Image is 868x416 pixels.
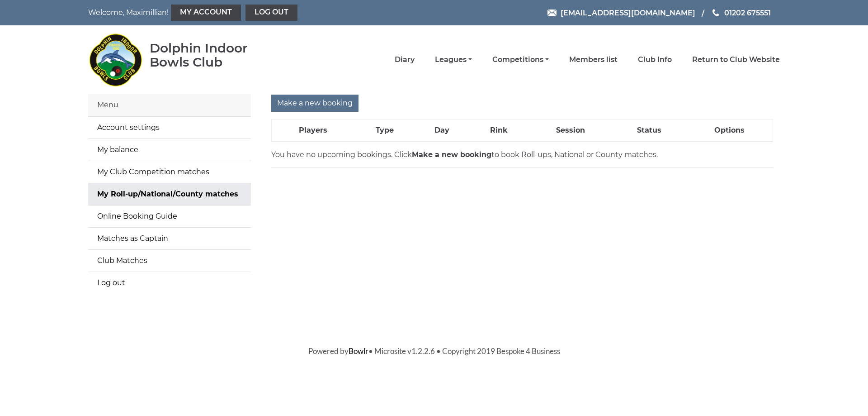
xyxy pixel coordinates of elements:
[569,55,618,65] a: Members list
[245,5,297,21] a: Log out
[547,7,695,19] a: Email [EMAIL_ADDRESS][DOMAIN_NAME]
[88,5,368,21] nav: Welcome, Maximillian!
[349,346,368,356] a: Bowlr
[88,94,251,116] div: Menu
[686,120,773,142] th: Options
[88,206,251,227] a: Online Booking Guide
[638,55,672,65] a: Club Info
[88,272,251,294] a: Log out
[150,41,277,69] div: Dolphin Indoor Bowls Club
[88,139,251,161] a: My balance
[271,149,773,160] p: You have no upcoming bookings. Click to book Roll-ups, National or County matches.
[711,7,771,19] a: Phone us 01202 675551
[88,28,142,91] img: Dolphin Indoor Bowls Club
[612,120,686,142] th: Status
[724,8,771,17] span: 01202 675551
[469,120,529,142] th: Rink
[171,5,241,21] a: My Account
[88,161,251,183] a: My Club Competition matches
[435,55,472,65] a: Leagues
[412,150,491,159] strong: Make a new booking
[308,346,560,356] span: Powered by • Microsite v1.2.2.6 • Copyright 2019 Bespoke 4 Business
[712,9,719,16] img: Phone us
[354,120,415,142] th: Type
[88,250,251,272] a: Club Matches
[272,120,354,142] th: Players
[88,183,251,205] a: My Roll-up/National/County matches
[88,117,251,139] a: Account settings
[561,8,695,17] span: [EMAIL_ADDRESS][DOMAIN_NAME]
[692,55,780,65] a: Return to Club Website
[415,120,469,142] th: Day
[395,55,415,65] a: Diary
[529,120,612,142] th: Session
[271,95,359,112] input: Make a new booking
[547,10,557,16] img: Email
[492,55,549,65] a: Competitions
[88,228,251,249] a: Matches as Captain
